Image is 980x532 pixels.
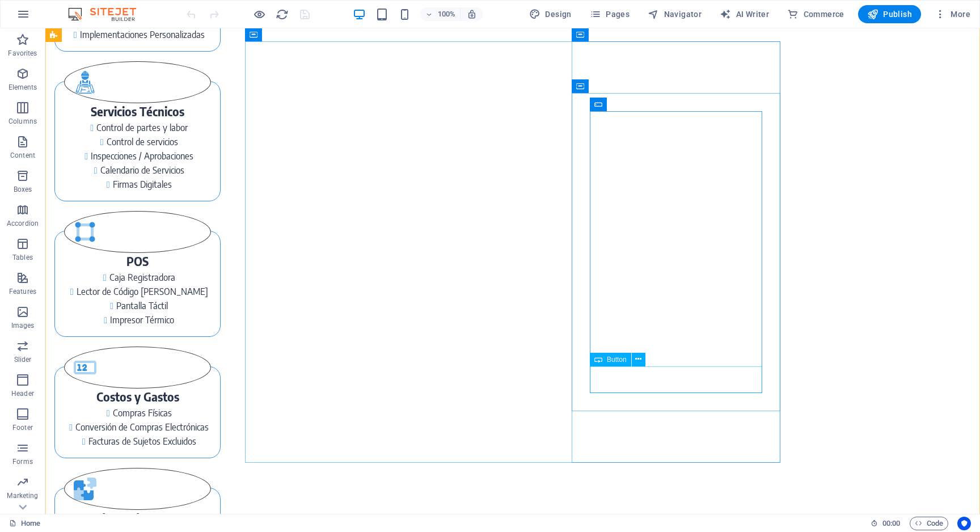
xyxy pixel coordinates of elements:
[529,9,572,20] span: Design
[9,83,37,92] p: Elements
[590,9,630,20] span: Pages
[525,5,576,23] div: Design (Ctrl+Alt+Y)
[783,5,849,23] button: Commerce
[420,7,461,21] button: 100%
[275,7,289,21] button: reload
[8,49,37,58] p: Favorites
[882,517,900,530] span: 00 00
[871,517,901,530] h6: Session time
[10,151,35,160] p: Content
[525,5,576,23] button: Design
[437,7,455,21] h6: 100%
[65,7,150,21] img: Editor Logo
[957,517,971,530] button: Usercentrics
[12,423,33,432] p: Footer
[607,356,627,363] span: Button
[930,5,975,23] button: More
[935,9,970,20] span: More
[14,355,32,364] p: Slider
[643,5,706,23] button: Navigator
[890,519,892,527] span: :
[7,491,38,500] p: Marketing
[252,7,266,21] button: Click here to leave preview mode and continue editing
[910,517,948,530] button: Code
[9,117,37,126] p: Columns
[867,9,912,20] span: Publish
[787,9,844,20] span: Commerce
[9,517,40,530] a: Click to cancel selection. Double-click to open Pages
[915,517,943,530] span: Code
[858,5,921,23] button: Publish
[7,219,39,228] p: Accordion
[467,9,477,19] i: On resize automatically adjust zoom level to fit chosen device.
[11,389,34,398] p: Header
[14,185,32,194] p: Boxes
[585,5,634,23] button: Pages
[11,321,35,330] p: Images
[720,9,769,20] span: AI Writer
[715,5,774,23] button: AI Writer
[276,8,289,21] i: Reload page
[12,253,33,262] p: Tables
[648,9,702,20] span: Navigator
[9,287,36,296] p: Features
[12,457,33,466] p: Forms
